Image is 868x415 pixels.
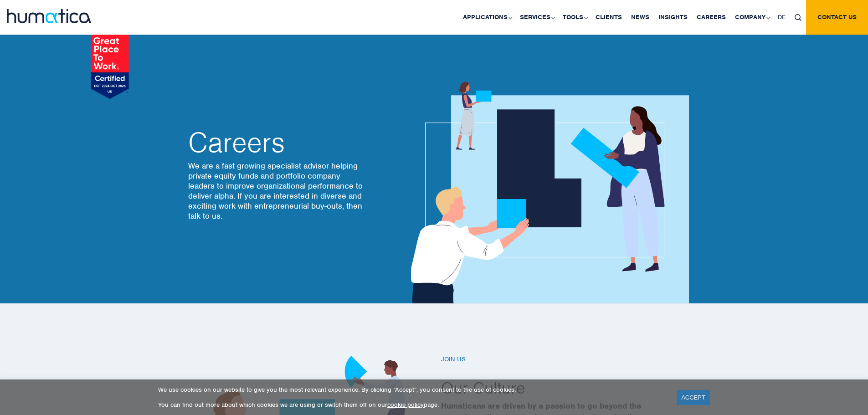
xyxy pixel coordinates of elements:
a: ACCEPT [677,390,710,405]
img: logo [7,9,91,23]
p: We are a fast growing specialist advisor helping private equity funds and portfolio company leade... [188,161,366,221]
span: DE [778,13,786,21]
h2: Careers [188,129,366,156]
h2: Our Culture [441,377,687,398]
h6: Join us [441,356,687,364]
img: search_icon [795,14,801,21]
p: You can find out more about which cookies we are using or switch them off on our page. [158,401,665,409]
p: We use cookies on our website to give you the most relevant experience. By clicking “Accept”, you... [158,386,665,394]
img: about_banner1 [402,82,689,303]
a: cookie policy [387,401,424,409]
